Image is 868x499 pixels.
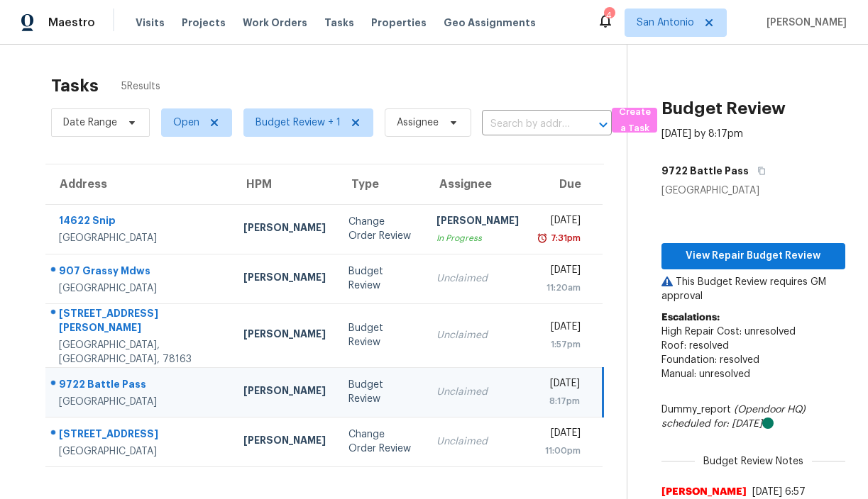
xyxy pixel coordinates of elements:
span: Properties [371,16,427,30]
div: 1:57pm [542,337,581,352]
span: Budget Review + 1 [256,116,341,130]
span: Projects [182,16,226,30]
button: Open [593,115,613,135]
div: Change Order Review [348,215,414,243]
div: [PERSON_NAME] [243,383,326,401]
span: High Repair Cost: unresolved [661,327,796,337]
div: [PERSON_NAME] [243,327,326,344]
div: Unclaimed [436,434,519,449]
span: [PERSON_NAME] [761,16,847,30]
span: Visits [136,16,165,30]
button: View Repair Budget Review [661,243,845,269]
div: [DATE] [542,213,581,231]
span: Roof: resolved [661,341,729,351]
div: [STREET_ADDRESS][PERSON_NAME] [59,306,221,338]
div: [GEOGRAPHIC_DATA] [59,395,221,409]
div: Budget Review [348,378,414,406]
div: Budget Review [348,264,414,293]
div: [DATE] [542,426,581,444]
div: Unclaimed [436,271,519,286]
div: Unclaimed [436,385,519,399]
div: [STREET_ADDRESS] [59,427,221,444]
div: 4 [604,9,614,23]
div: [DATE] by 8:17pm [661,127,743,141]
div: [GEOGRAPHIC_DATA] [59,281,221,296]
p: This Budget Review requires GM approval [661,275,845,303]
div: 11:00pm [542,444,581,458]
div: 907 Grassy Mdws [59,264,221,281]
th: HPM [232,164,337,204]
th: Type [337,164,425,204]
span: Assignee [397,116,439,130]
div: Budget Review [348,321,414,349]
div: 7:31pm [548,231,581,245]
b: Escalations: [661,313,720,323]
th: Assignee [425,164,530,204]
span: Work Orders [243,16,307,30]
button: Copy Address [749,158,768,184]
span: Geo Assignments [444,16,536,30]
h5: 9722 Battle Pass [661,164,749,178]
div: [DATE] [542,320,581,337]
span: San Antonio [637,16,694,30]
i: scheduled for: [DATE] [661,419,762,429]
h2: Tasks [51,79,99,93]
div: 14622 Snip [59,213,221,231]
span: Foundation: resolved [661,355,759,365]
div: [PERSON_NAME] [243,270,326,288]
span: Create a Task [619,104,650,137]
div: Dummy_report [661,403,845,431]
div: 8:17pm [542,394,580,408]
span: View Repair Budget Review [673,247,834,265]
span: Date Range [63,116,117,130]
span: [DATE] 6:57 [752,487,806,497]
div: 11:20am [542,281,581,295]
th: Address [45,164,232,204]
h2: Budget Review [661,101,786,116]
div: [PERSON_NAME] [243,433,326,451]
span: Tasks [324,18,354,28]
div: 9722 Battle Pass [59,377,221,395]
i: (Opendoor HQ) [734,405,806,415]
span: Manual: unresolved [661,369,750,379]
span: Open [173,116,199,130]
div: [PERSON_NAME] [243,220,326,238]
div: [GEOGRAPHIC_DATA] [661,184,845,198]
span: 5 Results [121,79,160,94]
div: Change Order Review [348,427,414,456]
div: [DATE] [542,376,580,394]
input: Search by address [482,113,572,135]
button: Create a Task [612,108,657,133]
th: Due [530,164,603,204]
div: [GEOGRAPHIC_DATA], [GEOGRAPHIC_DATA], 78163 [59,338,221,366]
div: Unclaimed [436,328,519,342]
div: [DATE] [542,263,581,281]
span: [PERSON_NAME] [661,485,747,499]
div: [PERSON_NAME] [436,213,519,231]
span: Budget Review Notes [695,454,812,469]
div: [GEOGRAPHIC_DATA] [59,231,221,245]
img: Overdue Alarm Icon [537,231,548,245]
div: [GEOGRAPHIC_DATA] [59,444,221,459]
div: In Progress [436,231,519,245]
span: Maestro [48,16,95,30]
